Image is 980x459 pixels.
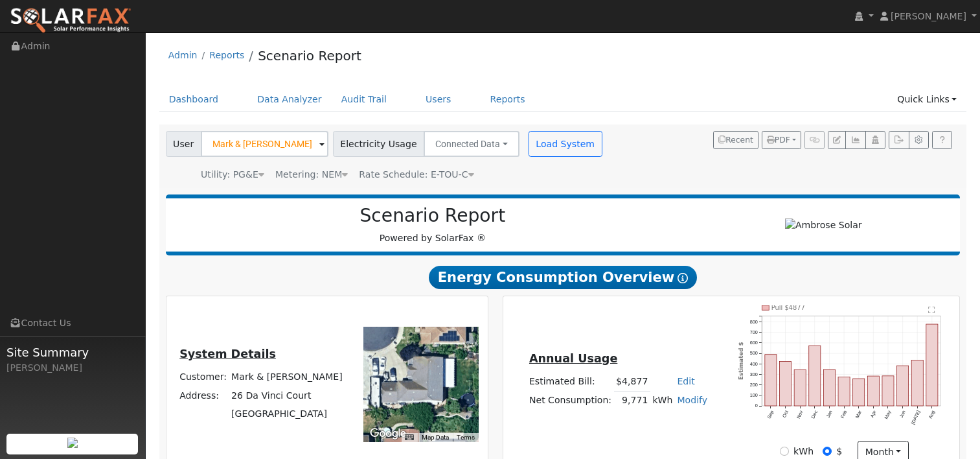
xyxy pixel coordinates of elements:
a: Admin [168,50,198,60]
button: Load System [529,131,602,157]
td: Net Consumption: [527,391,613,410]
rect: onclick="" [911,360,923,406]
td: Address: [177,386,229,405]
button: Keyboard shortcuts [405,433,414,442]
a: Data Analyzer [247,88,332,112]
rect: onclick="" [823,370,835,406]
span: Alias: HETOUC [359,169,473,180]
span: Site Summary [6,344,139,361]
text: Apr [869,409,878,419]
text: Aug [928,410,937,420]
text: Oct [781,410,790,419]
text: Dec [810,410,819,420]
a: Scenario Report [258,48,361,64]
td: 26 Da Vinci Court [229,386,345,405]
div: [PERSON_NAME] [6,361,139,375]
rect: onclick="" [867,376,879,406]
text: 100 [749,393,757,399]
rect: onclick="" [765,355,777,406]
text: Estimated $ [738,342,744,381]
rect: onclick="" [926,324,938,406]
text: [DATE] [910,410,922,426]
label: $ [836,445,842,458]
text: Sep [766,410,775,420]
text: May [883,410,892,421]
a: Modify [677,395,707,405]
img: retrieve [67,438,78,448]
button: Multi-Series Graph [845,131,865,149]
a: Open this area in Google Maps (opens a new window) [367,425,409,442]
img: Google [367,425,409,442]
a: Quick Links [887,88,966,112]
h2: Scenario Report [179,205,687,227]
span: Energy Consumption Overview [429,266,697,289]
text: Feb [839,410,848,419]
td: kWh [650,391,675,410]
button: Edit User [828,131,846,149]
text: Pull $4877 [771,304,805,311]
input: Select a User [201,131,328,157]
text: 400 [749,361,757,367]
text: 800 [749,319,757,325]
td: Mark & [PERSON_NAME] [229,368,345,386]
input: kWh [780,447,789,456]
a: Help Link [932,131,952,149]
text: 600 [749,340,757,346]
div: Utility: PG&E [201,168,264,182]
text: Jan [825,410,834,419]
a: Edit [677,376,694,386]
i: Show Help [678,273,688,283]
button: Map Data [422,433,449,442]
text: Mar [854,409,863,419]
td: Estimated Bill: [527,372,613,391]
span: User [166,131,201,157]
td: [GEOGRAPHIC_DATA] [229,405,345,423]
button: PDF [762,131,801,149]
text:  [928,306,935,314]
button: Export Interval Data [889,131,909,149]
a: Users [416,88,461,112]
a: Dashboard [159,88,229,112]
u: Annual Usage [529,352,617,365]
span: PDF [767,135,790,145]
text: 200 [749,382,757,388]
img: SolarFax [10,7,131,34]
rect: onclick="" [882,376,894,406]
rect: onclick="" [853,379,865,406]
text: 700 [749,329,757,335]
td: 9,771 [614,391,650,410]
div: Powered by SolarFax ® [172,205,694,245]
text: Nov [795,410,804,420]
button: Recent [713,131,758,149]
u: System Details [179,347,276,360]
text: 300 [749,371,757,377]
img: Ambrose Solar [785,218,862,232]
a: Reports [209,50,244,60]
a: Terms (opens in new tab) [457,434,475,441]
rect: onclick="" [809,346,821,406]
label: kWh [793,445,814,458]
button: Settings [909,131,929,149]
td: Customer: [177,368,229,386]
text: 500 [749,351,757,357]
rect: onclick="" [794,370,806,406]
rect: onclick="" [897,366,909,406]
a: Audit Trail [332,88,396,112]
text: 0 [755,403,757,409]
input: $ [823,447,832,456]
rect: onclick="" [779,362,791,406]
rect: onclick="" [838,377,850,406]
a: Reports [481,88,535,112]
text: Jun [898,410,907,419]
td: $4,877 [614,372,650,391]
div: Metering: NEM [275,168,348,182]
button: Connected Data [424,131,519,157]
button: Login As [865,131,885,149]
span: [PERSON_NAME] [891,11,966,21]
span: Electricity Usage [333,131,424,157]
